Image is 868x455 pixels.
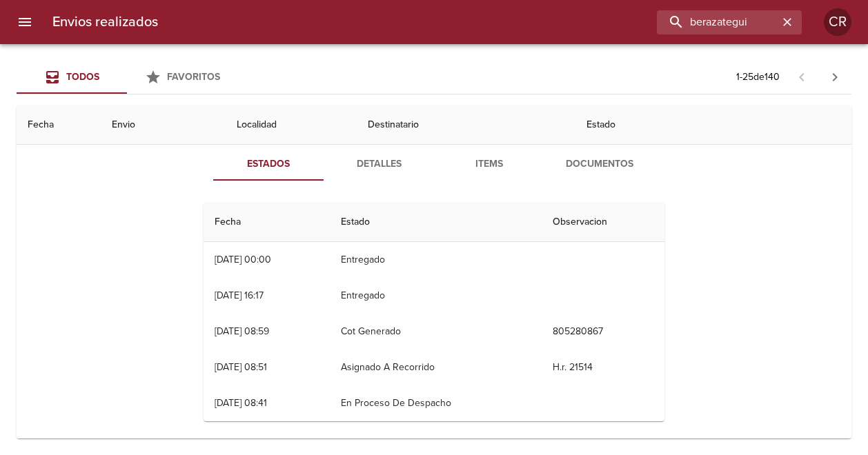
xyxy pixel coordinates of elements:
[330,203,542,242] th: Estado
[8,6,41,39] button: menu
[657,10,778,34] input: buscar
[736,70,780,84] p: 1 - 25 de 140
[215,254,271,265] div: [DATE] 00:00
[824,8,851,36] div: Abrir información de usuario
[332,156,426,173] span: Detalles
[330,242,542,278] td: Entregado
[52,11,158,33] h6: Envios realizados
[542,203,664,242] th: Observacion
[553,156,647,173] span: Documentos
[542,350,664,385] td: H.r. 21514
[226,105,357,145] th: Localidad
[542,314,664,350] td: 805280867
[167,71,220,83] span: Favoritos
[66,71,99,83] span: Todos
[357,105,575,145] th: Destinatario
[215,325,269,337] div: [DATE] 08:59
[215,397,267,409] div: [DATE] 08:41
[330,314,542,350] td: Cot Generado
[330,278,542,314] td: Entregado
[215,290,264,301] div: [DATE] 16:17
[785,70,818,83] span: Pagina anterior
[215,361,267,373] div: [DATE] 08:51
[330,350,542,385] td: Asignado A Recorrido
[824,8,851,36] div: CR
[101,105,226,145] th: Envio
[17,105,101,145] th: Fecha
[213,148,655,181] div: Tabs detalle de guia
[221,156,315,173] span: Estados
[442,156,536,173] span: Items
[204,203,664,421] table: Tabla de seguimiento
[575,105,851,145] th: Estado
[818,61,851,94] span: Pagina siguiente
[17,61,237,94] div: Tabs Envios
[330,385,542,421] td: En Proceso De Despacho
[204,203,330,242] th: Fecha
